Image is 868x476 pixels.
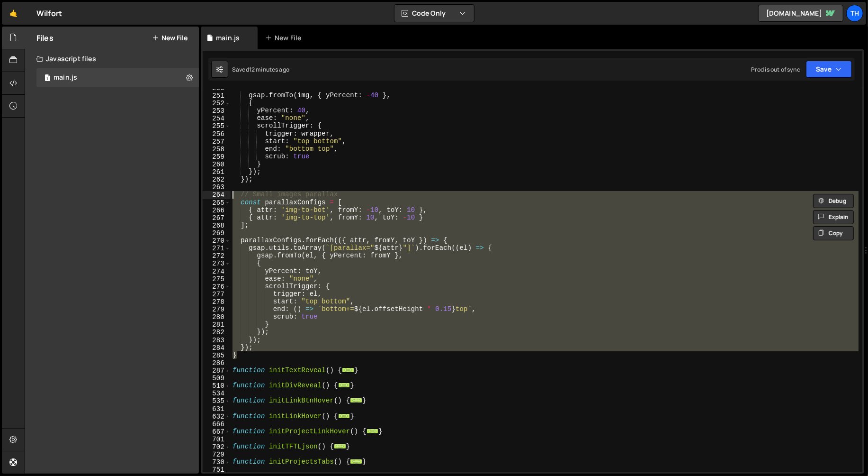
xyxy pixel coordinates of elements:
[36,8,62,19] div: Wilfort
[203,183,231,191] div: 263
[216,33,240,43] div: main.js
[203,191,231,199] div: 264
[751,65,800,73] div: Prod is out of sync
[232,65,289,73] div: Saved
[203,397,231,405] div: 535
[203,428,231,436] div: 667
[25,49,199,68] div: Javascript files
[813,226,854,240] button: Copy
[54,73,77,82] div: main.js
[350,459,362,464] span: ...
[203,443,231,451] div: 702
[203,291,231,298] div: 277
[203,359,231,367] div: 286
[2,2,25,25] a: 🤙
[203,275,231,283] div: 275
[758,5,843,22] a: [DOMAIN_NAME]
[203,260,231,267] div: 273
[203,298,231,306] div: 278
[203,352,231,359] div: 285
[203,344,231,352] div: 284
[203,458,231,466] div: 730
[152,34,188,42] button: New File
[203,92,231,100] div: 251
[203,229,231,237] div: 269
[203,252,231,260] div: 272
[846,5,863,22] a: Th
[813,210,854,224] button: Explain
[203,153,231,161] div: 259
[203,214,231,222] div: 267
[203,130,231,138] div: 256
[203,405,231,413] div: 631
[203,237,231,245] div: 270
[203,100,231,107] div: 252
[203,321,231,329] div: 281
[203,329,231,336] div: 282
[203,436,231,443] div: 701
[203,146,231,153] div: 258
[203,413,231,421] div: 632
[203,367,231,375] div: 287
[36,33,54,43] h2: Files
[203,176,231,183] div: 262
[265,33,305,43] div: New File
[338,383,350,388] span: ...
[45,75,50,82] span: 1
[203,283,231,291] div: 276
[203,421,231,428] div: 666
[806,61,852,78] button: Save
[203,161,231,168] div: 260
[203,245,231,252] div: 271
[813,194,854,208] button: Debug
[203,138,231,146] div: 257
[338,413,350,418] span: ...
[203,451,231,458] div: 729
[203,122,231,130] div: 255
[203,115,231,122] div: 254
[203,222,231,229] div: 268
[203,390,231,397] div: 534
[367,429,379,434] span: ...
[203,382,231,390] div: 510
[203,306,231,313] div: 279
[203,466,231,474] div: 751
[203,107,231,115] div: 253
[203,268,231,275] div: 274
[203,375,231,382] div: 509
[350,398,362,403] span: ...
[36,68,199,87] div: 16468/44594.js
[342,367,354,373] span: ...
[203,168,231,176] div: 261
[203,337,231,344] div: 283
[394,5,474,22] button: Code Only
[249,65,289,73] div: 12 minutes ago
[203,199,231,207] div: 265
[203,313,231,321] div: 280
[203,207,231,214] div: 266
[334,444,346,449] span: ...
